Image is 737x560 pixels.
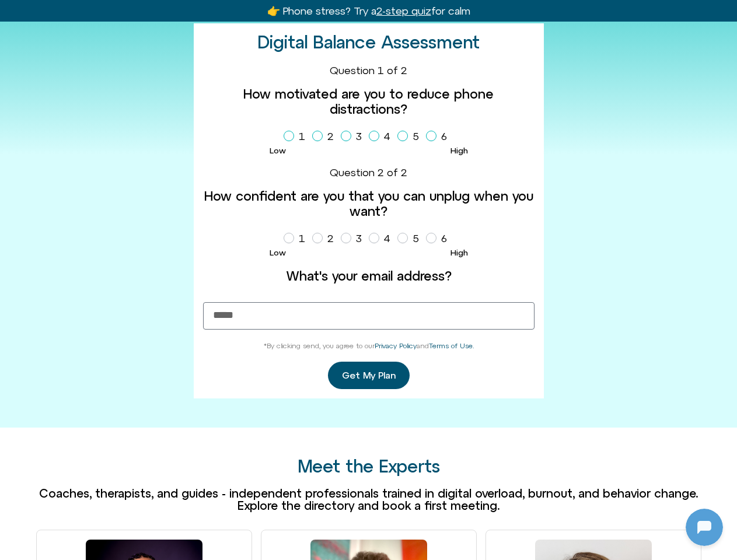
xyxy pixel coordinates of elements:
a: 👉 Phone stress? Try a2-step quizfor calm [267,5,470,17]
label: 4 [369,229,395,249]
button: Get My Plan [328,362,410,389]
u: 2-step quiz [376,5,431,17]
span: *By clicking send, you agree to our and [264,342,474,350]
span: High [450,146,468,155]
label: How motivated are you to reduce phone distractions? [203,86,535,117]
h2: Digital Balance Assessment [257,33,480,52]
form: Homepage Sign Up [203,64,535,389]
label: 3 [341,229,366,249]
label: 2 [312,127,338,146]
label: 1 [284,229,310,249]
a: Terms of Use. [429,342,474,350]
label: 6 [426,127,452,146]
label: 5 [397,229,424,249]
label: 5 [397,127,424,146]
span: Coaches, therapists, and guides - independent professionals trained in digital overload, burnout,... [39,487,698,512]
label: 6 [426,229,452,249]
span: High [450,248,468,257]
label: How confident are you that you can unplug when you want? [203,188,535,219]
label: 3 [341,127,366,146]
span: Get My Plan [342,370,396,381]
span: Low [270,146,286,155]
h2: Meet the Experts [36,457,701,476]
iframe: Botpress [686,509,723,546]
span: Low [270,248,286,257]
label: What's your email address? [203,268,535,283]
label: 4 [369,127,395,146]
div: Question 1 of 2 [203,64,535,77]
a: Privacy Policy [375,342,417,350]
div: Question 2 of 2 [203,166,535,179]
label: 1 [284,127,310,146]
label: 2 [312,229,338,249]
